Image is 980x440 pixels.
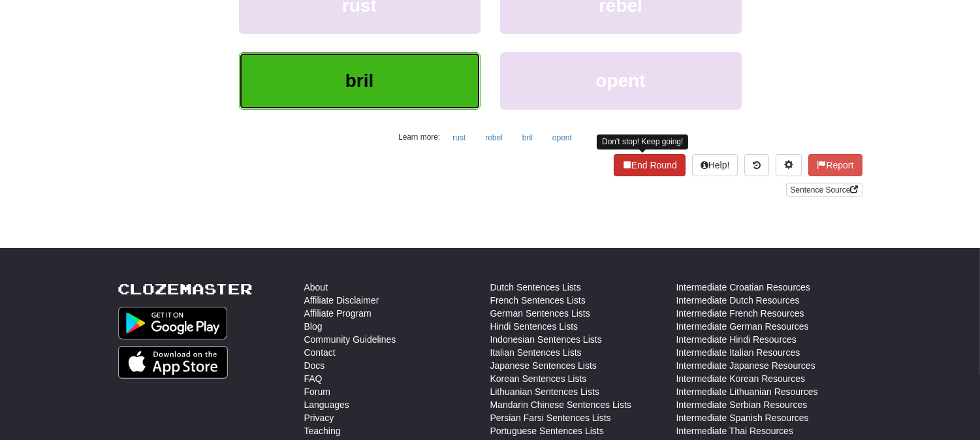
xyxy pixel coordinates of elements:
button: Help! [692,154,738,176]
a: Indonesian Sentences Lists [490,333,602,346]
button: Report [808,154,862,176]
span: bril [345,71,374,91]
button: rust [445,128,473,148]
a: Intermediate Thai Resources [676,424,794,437]
span: opent [595,71,645,91]
a: Intermediate Korean Resources [676,372,806,385]
a: About [304,281,328,294]
a: Clozemaster [118,281,253,297]
a: Intermediate Hindi Resources [676,333,797,346]
button: bril [515,128,540,148]
a: Persian Farsi Sentences Lists [490,411,611,424]
button: Round history (alt+y) [744,154,769,176]
a: Contact [304,346,336,359]
a: Teaching [304,424,341,437]
a: Forum [304,385,330,398]
a: Lithuanian Sentences Lists [490,385,599,398]
a: Intermediate Lithuanian Resources [676,385,818,398]
a: Docs [304,359,325,372]
a: Intermediate French Resources [676,307,804,320]
a: Intermediate German Resources [676,320,809,333]
img: Get it on Google Play [118,307,228,339]
a: French Sentences Lists [490,294,586,307]
a: Intermediate Japanese Resources [676,359,815,372]
a: Intermediate Italian Resources [676,346,800,359]
a: Affiliate Disclaimer [304,294,379,307]
a: Intermediate Croatian Resources [676,281,810,294]
a: Privacy [304,411,334,424]
a: Intermediate Serbian Resources [676,398,808,411]
a: Blog [304,320,323,333]
a: Dutch Sentences Lists [490,281,581,294]
a: Portuguese Sentences Lists [490,424,604,437]
button: bril [239,52,481,109]
a: Intermediate Dutch Resources [676,294,800,307]
button: opent [545,128,579,148]
a: German Sentences Lists [490,307,590,320]
a: Community Guidelines [304,333,396,346]
a: Mandarin Chinese Sentences Lists [490,398,631,411]
a: Korean Sentences Lists [490,372,587,385]
a: Intermediate Spanish Resources [676,411,809,424]
img: Get it on App Store [118,346,229,379]
button: rebel [478,128,510,148]
a: Japanese Sentences Lists [490,359,597,372]
a: Languages [304,398,349,411]
small: Learn more: [398,133,440,142]
a: Hindi Sentences Lists [490,320,578,333]
a: Italian Sentences Lists [490,346,582,359]
a: Sentence Source [786,183,862,197]
button: opent [500,52,742,109]
button: End Round [614,154,686,176]
a: Affiliate Program [304,307,371,320]
a: FAQ [304,372,323,385]
div: Don't stop! Keep going! [597,134,688,149]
